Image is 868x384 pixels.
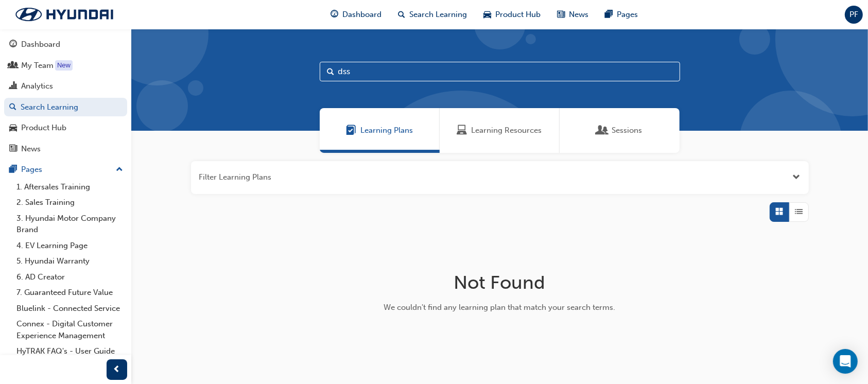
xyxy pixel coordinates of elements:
img: Trak [5,4,124,25]
span: car-icon [483,8,491,21]
a: Learning PlansLearning Plans [320,108,440,153]
div: Tooltip anchor [55,60,73,71]
a: Bluelink - Connected Service [12,301,127,317]
span: List [795,206,803,218]
span: search-icon [9,103,16,112]
span: car-icon [9,124,17,133]
span: Dashboard [342,9,381,21]
a: SessionsSessions [560,108,680,153]
a: 2. Sales Training [12,195,127,211]
span: up-icon [116,163,123,177]
span: News [569,9,588,21]
a: 4. EV Learning Page [12,238,127,254]
span: PF [849,9,858,21]
input: Search... [320,62,680,81]
a: Analytics [4,77,127,96]
button: DashboardMy TeamAnalyticsSearch LearningProduct HubNews [4,33,127,160]
a: Dashboard [4,35,127,54]
span: pages-icon [605,8,613,21]
a: Search Learning [4,98,127,117]
div: Analytics [21,80,53,92]
span: pages-icon [9,165,17,174]
a: 7. Guaranteed Future Value [12,285,127,301]
a: My Team [4,56,127,75]
a: HyTRAK FAQ's - User Guide [12,343,127,359]
span: Search Learning [409,9,467,21]
a: 6. AD Creator [12,269,127,285]
a: guage-iconDashboard [322,4,390,25]
div: Product Hub [21,122,66,134]
button: Open the filter [793,171,801,183]
a: 5. Hyundai Warranty [12,253,127,269]
button: PF [845,6,863,24]
span: chart-icon [9,82,17,91]
span: Learning Resources [457,125,467,136]
div: My Team [21,60,54,72]
a: pages-iconPages [597,4,646,25]
button: Pages [4,160,127,179]
a: 3. Hyundai Motor Company Brand [12,211,127,238]
a: Learning ResourcesLearning Resources [440,108,560,153]
span: Grid [775,206,783,218]
span: Learning Resources [472,125,542,136]
span: guage-icon [9,40,17,49]
span: Learning Plans [360,125,413,136]
span: Sessions [612,125,642,136]
a: 1. Aftersales Training [12,179,127,195]
a: car-iconProduct Hub [475,4,549,25]
span: guage-icon [331,8,338,21]
span: prev-icon [113,363,121,376]
a: news-iconNews [549,4,597,25]
span: Search [327,66,335,78]
div: News [21,143,41,155]
a: Product Hub [4,118,127,137]
div: We couldn't find any learning plan that match your search terms. [337,302,663,313]
a: News [4,139,127,159]
h1: Not Found [337,271,663,294]
span: news-icon [9,145,17,154]
div: Open Intercom Messenger [833,349,858,374]
span: people-icon [9,61,17,71]
a: Connex - Digital Customer Experience Management [12,316,127,343]
div: Pages [21,164,42,176]
span: Product Hub [495,9,541,21]
a: search-iconSearch Learning [390,4,475,25]
span: Sessions [597,125,607,136]
span: search-icon [398,8,405,21]
div: Dashboard [21,39,60,50]
span: Pages [617,9,638,21]
span: news-icon [557,8,565,21]
span: Learning Plans [346,125,356,136]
